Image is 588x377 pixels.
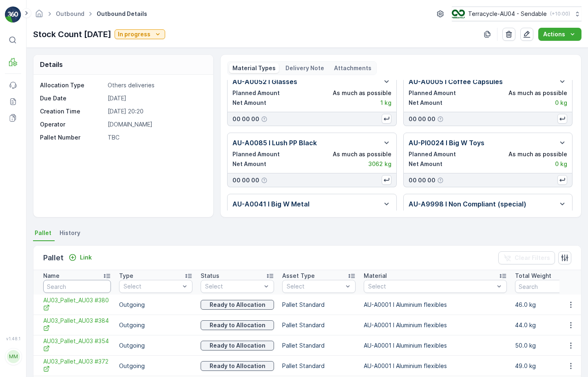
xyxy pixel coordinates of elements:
p: As much as possible [508,150,567,158]
p: Attachments [334,64,371,72]
p: Net Amount [409,99,442,107]
td: Outgoing [115,295,197,315]
p: TBC [108,133,205,142]
button: Ready to Allocation [201,300,274,310]
button: Actions [538,28,581,41]
span: v 1.48.1 [5,336,21,341]
span: AU03_Pallet_AU03 #354 [43,337,111,354]
p: 00 00 00 [409,115,435,123]
p: Name [43,272,60,280]
p: Net Amount [232,160,266,168]
p: Pallet Number [40,133,104,142]
p: Type [119,272,133,280]
p: As much as possible [333,89,391,97]
p: Clear Filters [515,254,550,262]
td: Pallet Standard [278,315,360,335]
p: Actions [543,30,565,38]
p: Select [368,282,494,291]
p: Planned Amount [409,89,456,97]
p: Ready to Allocation [210,362,265,370]
td: Pallet Standard [278,356,360,376]
p: Stock Count [DATE] [33,28,111,40]
button: MM [5,343,21,370]
p: As much as possible [333,150,391,158]
a: AU03_Pallet_AU03 #372 [43,357,111,374]
td: Outgoing [115,356,197,376]
td: AU-A0001 I Aluminium flexibles [360,315,511,335]
span: Outbound Details [95,10,149,18]
p: 0 kg [555,99,567,107]
p: Planned Amount [409,150,456,158]
img: terracycle_logo.png [452,9,465,18]
div: MM [7,350,20,363]
p: Delivery Note [285,64,324,72]
div: Help Tooltip Icon [261,177,267,184]
p: Ready to Allocation [210,342,265,350]
p: 3062 kg [368,160,391,168]
p: ( +10:00 ) [550,11,570,17]
p: Ready to Allocation [210,321,265,329]
div: Help Tooltip Icon [437,177,444,184]
p: 00 00 00 [232,176,259,184]
p: Net Amount [232,99,266,107]
td: Outgoing [115,335,197,356]
p: Due Date [40,94,104,102]
td: Pallet Standard [278,335,360,356]
td: AU-A0001 I Aluminium flexibles [360,335,511,356]
p: Select [205,282,261,291]
button: Terracycle-AU04 - Sendable(+10:00) [452,7,581,21]
a: AU03_Pallet_AU03 #380 [43,296,111,313]
p: [DATE] [108,94,205,102]
p: Total Weight [515,272,551,280]
p: 0 kg [555,160,567,168]
p: Material Types [232,64,276,72]
p: Select [287,282,343,291]
p: Creation Time [40,107,104,115]
p: [DOMAIN_NAME] [108,120,205,129]
a: AU03_Pallet_AU03 #384 [43,317,111,333]
td: Outgoing [115,315,197,335]
a: Outbound [56,10,84,17]
p: As much as possible [508,89,567,97]
p: Planned Amount [232,150,280,158]
p: AU-PI0024 I Big W Toys [409,138,484,148]
p: Operator [40,120,104,129]
p: AU-A0085 I Lush PP Black [232,138,317,148]
p: AU-A9998 I Non Compliant (special) [409,199,526,209]
p: AU-A0005 I Coffee Capsules [409,77,503,86]
input: Search [43,280,111,293]
button: Ready to Allocation [201,341,274,350]
p: Others deliveries [108,81,205,89]
p: Details [40,60,63,69]
td: AU-A0001 I Aluminium flexibles [360,295,511,315]
button: Clear Filters [498,251,555,264]
p: 1 kg [380,99,391,107]
span: Pallet [35,229,51,237]
p: 00 00 00 [232,115,259,123]
p: Terracycle-AU04 - Sendable [468,10,547,18]
button: Ready to Allocation [201,320,274,330]
p: In progress [118,30,150,38]
div: Help Tooltip Icon [261,116,267,122]
p: 00 00 00 [409,176,435,184]
button: Link [65,253,95,262]
p: Allocation Type [40,81,104,89]
p: Status [201,272,219,280]
a: Homepage [35,12,44,19]
div: Help Tooltip Icon [437,116,444,122]
td: AU-A0001 I Aluminium flexibles [360,356,511,376]
p: AU-A0052 I Glasses [232,77,297,86]
p: Pallet [43,252,64,264]
p: Planned Amount [232,89,280,97]
td: Pallet Standard [278,295,360,315]
p: Net Amount [409,160,442,168]
p: [DATE] 20:20 [108,107,205,115]
p: Select [124,282,180,291]
button: In progress [115,29,165,39]
p: AU-A0041 I Big W Metal [232,199,309,209]
p: Asset Type [282,272,315,280]
img: logo [5,7,21,23]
